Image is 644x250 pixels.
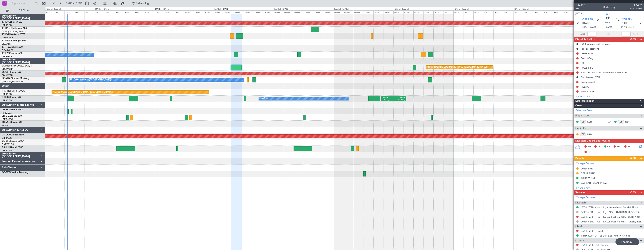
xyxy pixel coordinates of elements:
[184,10,194,14] div: 12:00
[2,109,10,111] span: 9H-YAA
[632,32,638,36] span: ALDT
[2,36,13,39] a: LFMN/NCE
[630,7,642,10] span: Pref Charter
[2,109,23,111] a: 9H-YAAGlobal 5000
[473,10,483,14] div: 08:00
[2,96,10,98] span: F-HECD
[543,10,553,14] div: 12:00
[2,118,13,121] a: LFMD/CEQ
[70,77,111,83] div: No Crew Antwerp ([GEOGRAPHIC_DATA])
[2,40,10,42] span: T7-BRE
[2,55,12,58] a: EGLF/FAB
[314,10,324,14] div: 16:00
[575,126,590,131] span: Cabin Crew
[2,74,13,77] a: EDLW/DTM
[334,10,344,14] div: 00:00
[2,71,10,73] span: LX-GBH
[383,96,394,99] div: HEGN
[630,37,636,41] span: (0/8)
[443,10,453,14] div: 20:00
[581,243,610,247] a: LSZH / ZRH - VIP Services
[581,66,594,69] div: IRAQ INFO
[513,10,523,14] div: 00:00
[580,32,586,36] span: ATOT
[2,171,29,174] a: OE-FZBCitation Mustang
[615,238,639,245] div: Loading...
[94,10,104,14] div: 00:00
[413,10,423,14] div: 08:00
[581,61,584,65] div: CB
[582,25,589,29] span: ETOT
[576,7,585,10] span: 1/3
[264,10,274,14] div: 20:00
[2,30,25,33] a: EVRA/[PERSON_NAME]
[2,146,23,149] a: CS-JHHGlobal 6000
[575,99,595,103] span: Leg Information
[2,21,22,23] a: T7-EAGLFalcon 8X
[224,10,234,14] div: 04:00
[582,18,594,22] span: ORER EBL
[453,10,463,14] div: 00:00
[433,10,443,14] div: 16:00
[383,99,394,101] div: 19:15 Z
[334,8,349,11] div: [DATE] - [DATE]
[2,33,9,36] span: T7-EMI
[2,137,12,139] a: LFPB/LBG
[605,21,611,25] span: 04:10
[204,10,214,14] div: 20:00
[627,145,630,149] span: FP
[304,10,314,14] div: 12:00
[2,140,24,142] a: CS-RRCFalcon 900LX
[393,10,403,14] div: 00:00
[164,10,174,14] div: 04:00
[581,57,593,60] div: Prebriefing
[575,114,589,118] span: Flight Crew
[618,120,624,124] div: CS
[2,71,21,73] a: LX-GBHFalcon 7X
[2,124,13,127] a: WMSA/SZB
[625,120,634,123] a: NSS
[2,52,10,55] span: T7-LZZI
[46,8,61,11] div: [DATE] - [DATE]
[364,10,373,14] div: 12:00
[384,10,393,14] div: 20:00
[2,21,11,23] span: T7-EAGL
[154,10,164,14] div: 00:00
[2,24,12,27] a: LFPB/LBG
[134,10,144,14] div: 16:00
[587,133,596,136] a: MUK
[563,10,573,14] div: 20:00
[10,9,40,12] span: All Aircraft
[2,46,10,48] span: T7-TRX
[114,10,124,14] div: 08:00
[621,25,627,29] span: 11:10
[284,10,294,14] div: 04:00
[274,10,284,14] div: 00:00
[630,156,636,160] span: (2/4)
[575,201,586,205] span: Dispatch
[581,210,642,214] a: ORER / EBL - Handling - NO HANDLING REQD ORER/EBL
[64,10,74,14] div: 12:00
[575,190,585,195] span: Services
[144,10,154,14] div: 20:00
[174,10,184,14] div: 08:00
[630,3,642,7] span: LXA97
[2,27,10,29] span: T7-DYN
[581,172,595,175] div: DEPARTURE
[2,90,25,92] a: F-GPNJFalcon 900EX
[621,18,633,22] span: LSZH ZRH
[576,162,594,165] a: Manage Permits
[575,238,584,243] span: Others
[2,134,24,136] a: CS-DOUGlobal 6500
[244,10,254,14] div: 12:00
[2,27,27,29] a: T7-DYNChallenger 604
[580,95,642,98] div: Add new
[124,10,134,14] div: 12:00
[2,65,9,67] span: LX-INB
[582,21,590,25] span: [DATE]
[394,99,405,101] div: 05:10 Z
[575,224,584,229] span: Charter
[2,77,11,80] span: LX-AOA
[95,8,109,11] div: [DATE] - [DATE]
[427,64,487,70] div: Planned Maint [GEOGRAPHIC_DATA] ([GEOGRAPHIC_DATA])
